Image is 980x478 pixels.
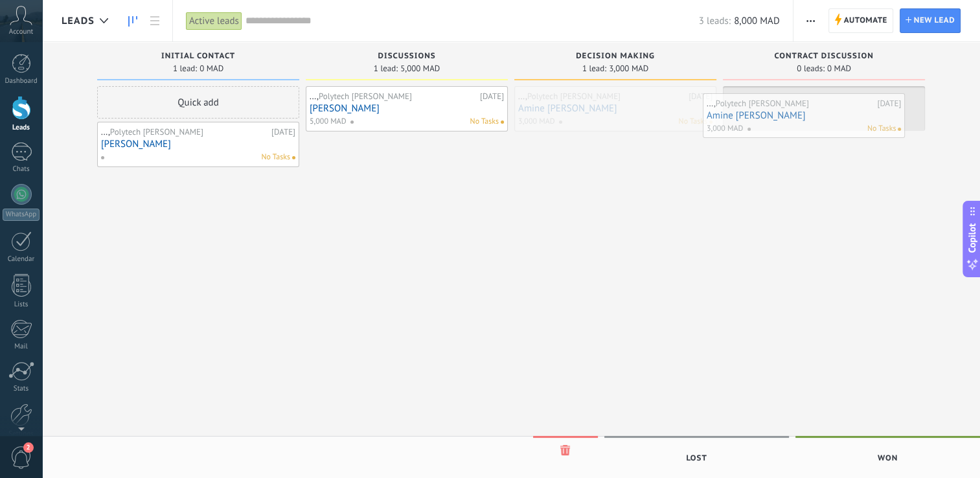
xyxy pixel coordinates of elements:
span: New lead [914,9,955,32]
span: 1 lead: [374,65,398,73]
span: 0 MAD [827,65,851,73]
a: New lead [900,8,961,33]
span: 0 leads: [797,65,825,73]
div: Calendar [3,255,40,264]
div: Chats [3,165,40,174]
span: Discussions [378,52,435,61]
span: No Tasks [678,116,707,128]
div: Decision making [521,52,710,63]
span: Polytech [PERSON_NAME] [716,98,809,109]
span: 3 leads: [699,15,731,27]
div: Quick add [97,86,299,119]
a: [PERSON_NAME] [310,103,504,114]
div: Mail [3,343,40,351]
div: [DATE] [877,98,901,109]
a: List [144,8,166,34]
span: Automate [844,9,887,32]
span: 5,000 MAD [310,116,346,128]
span: No Tasks [470,116,499,128]
span: 8,000 MAD [734,15,780,27]
span: Polytech [PERSON_NAME] [527,91,621,102]
span: Copilot [966,223,979,253]
span: Account [9,28,33,36]
span: No Tasks [261,152,290,163]
div: ..., [310,91,477,102]
a: Amine [PERSON_NAME] [707,110,901,121]
span: 3,000 MAD [609,65,648,73]
div: Leads [3,124,40,132]
div: WhatsApp [3,209,40,221]
a: Amine [PERSON_NAME] [518,103,712,114]
div: Contract discussion [729,52,918,63]
a: [PERSON_NAME] [101,139,295,150]
span: Contract discussion [774,52,873,61]
span: 0 MAD [199,65,223,73]
a: Automate [828,8,893,33]
span: 3,000 MAD [518,116,554,128]
span: Polytech [PERSON_NAME] [319,91,412,102]
span: No todo assigned [898,128,901,131]
span: 1 lead: [173,65,197,73]
div: ..., [101,127,268,137]
span: Initial contact [161,52,235,61]
div: ..., [707,98,874,109]
button: More [801,8,820,33]
span: 2 [23,442,34,453]
div: [DATE] [271,127,295,137]
span: 5,000 MAD [400,65,440,73]
div: [DATE] [689,91,712,102]
div: ..., [518,91,685,102]
div: Stats [3,385,40,393]
div: Lists [3,301,40,309]
div: Initial contact [104,52,293,63]
span: No Tasks [867,123,896,135]
div: Dashboard [3,77,40,85]
span: 3,000 MAD [707,123,743,135]
span: No todo assigned [292,156,295,159]
div: Discussions [312,52,501,63]
div: Active leads [186,12,242,30]
span: Leads [62,15,95,27]
span: No todo assigned [501,120,504,124]
span: 1 lead: [582,65,606,73]
a: Leads [122,8,144,34]
span: Polytech [PERSON_NAME] [110,126,203,137]
span: Decision making [576,52,655,61]
div: [DATE] [480,91,504,102]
